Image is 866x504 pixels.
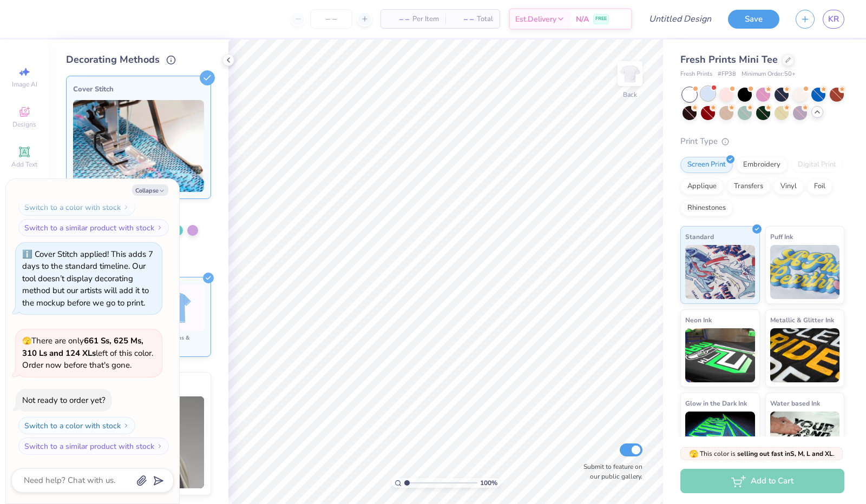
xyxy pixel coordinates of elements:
[18,219,169,236] button: Switch to a similar product with stock
[480,478,497,488] span: 100 %
[22,395,106,406] div: Not ready to order yet?
[73,83,204,96] div: Cover Stitch
[22,335,153,370] span: There are only left of this color. Order now before that's gone.
[773,178,804,195] div: Vinyl
[737,449,833,458] strong: selling out fast in S, M, L and XL
[18,437,169,455] button: Switch to a similar product with stock
[623,90,637,100] div: Back
[807,178,832,195] div: Foil
[156,443,163,449] img: Switch to a similar product with stock
[18,198,135,216] button: Switch to a color with stock
[22,249,153,308] div: Cover Stitch applied! This adds 7 days to the standard timeline. Our tool doesn’t display decorat...
[578,462,642,481] label: Submit to feature on our public gallery.
[685,328,755,382] img: Neon Ink
[412,14,439,25] span: Per Item
[477,14,493,25] span: Total
[770,412,840,466] img: Water based Ink
[791,157,843,173] div: Digital Print
[770,231,793,242] span: Puff Ink
[12,80,37,89] span: Image AI
[22,335,143,359] strong: 661 Ss, 625 Ms, 310 Ls and 124 XLs
[576,14,589,25] span: N/A
[689,449,835,459] span: This color is .
[689,449,698,459] span: 🫣
[685,314,712,326] span: Neon Ink
[515,14,556,25] span: Est. Delivery
[123,204,129,210] img: Switch to a color with stock
[770,245,840,299] img: Puff Ink
[310,9,352,29] input: – –
[388,14,409,25] span: – –
[22,336,31,346] span: 🫣
[685,397,747,409] span: Glow in the Dark Ink
[685,412,755,466] img: Glow in the Dark Ink
[680,200,733,216] div: Rhinestones
[828,13,839,25] span: KR
[685,245,755,299] img: Standard
[727,178,770,195] div: Transfers
[770,314,834,326] span: Metallic & Glitter Ink
[132,184,168,196] button: Collapse
[595,15,607,23] span: FREE
[736,157,788,173] div: Embroidery
[156,224,163,231] img: Switch to a similar product with stock
[770,397,820,409] span: Water based Ink
[73,100,204,192] img: Cover Stitch
[18,417,135,434] button: Switch to a color with stock
[823,10,844,29] a: KR
[728,10,779,29] button: Save
[11,160,37,169] span: Add Text
[123,422,129,429] img: Switch to a color with stock
[680,178,724,195] div: Applique
[66,52,211,67] div: Decorating Methods
[452,14,474,25] span: – –
[742,70,796,79] span: Minimum Order: 50 +
[640,8,720,30] input: Untitled Design
[680,157,733,173] div: Screen Print
[12,120,36,129] span: Designs
[619,63,641,84] img: Back
[680,135,844,148] div: Print Type
[685,231,714,242] span: Standard
[770,328,840,382] img: Metallic & Glitter Ink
